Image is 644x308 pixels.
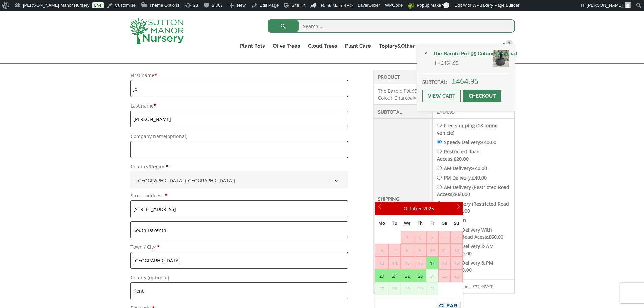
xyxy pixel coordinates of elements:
a: Prev [375,203,386,214]
a: Contact [470,41,498,51]
label: Street address [130,191,348,200]
bdi: 464.95 [437,109,455,115]
bdi: 70.00 [457,250,472,257]
span: 0 [443,2,449,8]
label: Speedy Delivery & PM Delivery: [437,260,493,273]
span: £ [437,109,440,115]
bdi: 464.95 [441,60,458,66]
bdi: 40.00 [472,174,487,181]
span: 4 [439,231,450,243]
span: 30 [414,283,426,295]
span: 1 [506,40,513,46]
label: Company name [130,132,348,141]
span: 7 [389,244,400,256]
span: Next [454,206,460,211]
a: 17 [427,257,438,269]
span: 27 [375,283,388,295]
a: 1 [498,41,515,51]
th: Shipping [374,119,433,279]
span: 25 [439,270,450,282]
label: Country/Region [130,162,348,171]
td: Available Deliveries20 [375,269,388,282]
bdi: 70.00 [457,267,472,273]
td: Available Deliveries20 [426,257,438,269]
span: 1 × [434,59,458,67]
span: 16 [414,257,426,269]
img: The Barolo Pot 95 Colour Charcoal [493,50,509,67]
th: Subtotal [374,105,433,119]
span: Monday [378,220,385,226]
th: Total [374,279,433,293]
span: 28 [389,283,400,295]
span: £ [473,284,475,289]
bdi: 40.00 [472,165,487,171]
span: (optional) [166,133,187,139]
label: AM Delivery (Restricted Road Access): [437,184,509,197]
span: £ [441,60,444,66]
td: The Barolo Pot 95 Colour Charcoal [374,84,433,105]
a: Remove The Barolo Pot 95 Colour Charcoal from basket [422,50,430,58]
td: Available Deliveries20 [414,269,426,282]
input: Search... [268,19,515,33]
strong: Subtotal: [422,79,447,85]
span: 8 [401,244,413,256]
a: Plant Pots [236,41,269,51]
a: 21 [389,270,400,282]
span: Sunday [454,220,459,226]
span: Saturday [442,220,447,226]
bdi: 60.00 [488,234,503,240]
td: Available Deliveries20 [401,269,414,282]
span: 3 [427,231,438,243]
span: Site Kit [291,3,305,8]
bdi: 40.00 [481,139,496,145]
span: £ [488,234,491,240]
td: Available Deliveries20 [375,282,388,295]
span: £ [481,139,484,145]
span: 29 [401,283,413,295]
th: Product [374,70,433,84]
bdi: 20.00 [454,156,469,162]
input: House number and street name [130,200,348,217]
a: About [419,41,442,51]
span: 12 [451,244,462,256]
span: 11 [439,244,450,256]
label: Speedy Delivery With Restricted Road Acess: [437,227,503,240]
span: 2 [414,231,426,243]
label: Town / City [130,242,348,252]
a: The Barolo Pot 95 Colour Charcoal [429,49,509,59]
a: Plant Care [341,41,375,51]
a: Cloud Trees [304,41,341,51]
a: Topiary&Other [375,41,419,51]
span: £ [452,76,456,86]
span: 13 [375,257,388,269]
input: Apartment, suite, unit, etc. (optional) [130,221,348,238]
span: 26 [451,270,462,282]
span: 6 [375,244,388,256]
span: Prev [378,206,383,211]
a: Delivery [442,41,470,51]
small: (includes VAT) [456,284,493,289]
span: 24 [427,270,438,282]
a: 22 [401,270,413,282]
td: Available Deliveries20 [426,269,438,282]
span: 10 [427,244,438,256]
img: logo [129,18,184,44]
span: Rank Math SEO [321,3,353,8]
span: 31 [427,283,438,295]
label: Last name [130,101,348,111]
a: 23 [414,270,426,282]
span: £ [472,165,475,171]
span: Friday [430,220,434,226]
bdi: 464.95 [452,76,478,86]
span: £ [472,174,475,181]
label: Restricted Road Access: [437,148,479,162]
a: 20 [375,270,388,282]
span: 14 [389,257,400,269]
a: View cart [422,90,461,102]
a: Checkout [463,90,501,102]
span: £ [454,156,456,162]
bdi: 60.00 [455,191,470,197]
td: Available Deliveries20 [414,282,426,295]
a: Olive Trees [269,41,304,51]
a: Live [92,2,104,8]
